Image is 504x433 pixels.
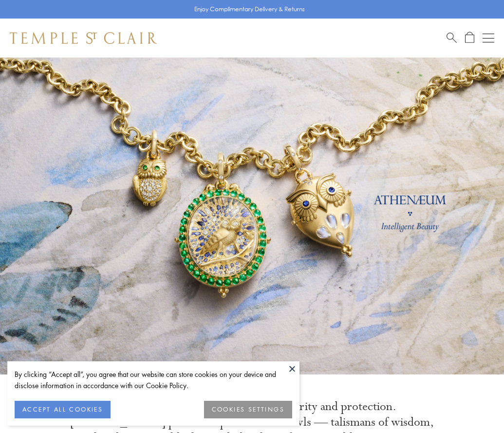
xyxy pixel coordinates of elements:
[10,32,157,44] img: Temple St. Clair
[465,32,474,44] a: Open Shopping Bag
[204,401,292,418] button: COOKIES SETTINGS
[194,4,305,14] p: Enjoy Complimentary Delivery & Returns
[483,32,494,44] button: Open navigation
[15,369,292,391] div: By clicking “Accept all”, you agree that our website can store cookies on your device and disclos...
[447,32,457,44] a: Search
[15,401,111,418] button: ACCEPT ALL COOKIES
